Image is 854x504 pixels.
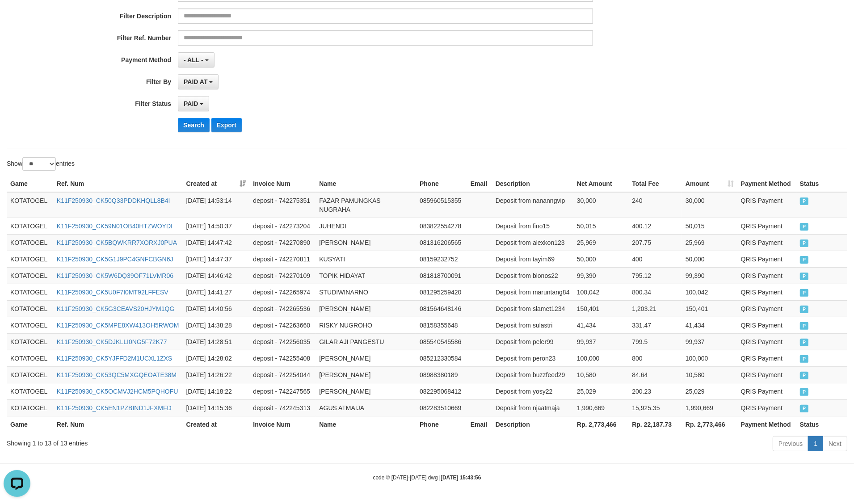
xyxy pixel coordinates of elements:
[737,176,796,192] th: Payment Method
[573,284,628,300] td: 100,042
[800,388,809,396] span: PAID
[492,416,573,433] th: Description
[182,366,249,383] td: [DATE] 14:26:22
[7,350,53,366] td: KOTATOGEL
[628,267,682,284] td: 795.12
[492,300,573,317] td: Deposit from slamet1234
[800,355,809,363] span: PAID
[573,366,628,383] td: 10,580
[573,251,628,267] td: 50,000
[416,251,467,267] td: 08159232752
[492,383,573,399] td: Deposit from yosy22
[492,176,573,192] th: Description
[249,218,316,234] td: deposit - 742273204
[249,416,316,433] th: Invoice Num
[57,371,177,378] a: K11F250930_CK53QC5MXGQEOATE38M
[182,399,249,416] td: [DATE] 14:15:36
[441,475,481,481] strong: [DATE] 15:43:56
[316,300,416,317] td: [PERSON_NAME]
[316,399,416,416] td: AGUS ATMAIJA
[316,416,416,433] th: Name
[492,234,573,251] td: Deposit from alexkon123
[416,267,467,284] td: 081818700091
[573,399,628,416] td: 1,990,669
[57,404,172,412] a: K11F250930_CK5EN1PZBIND1JFXMFD
[7,383,53,399] td: KOTATOGEL
[7,157,75,171] label: Show entries
[7,300,53,317] td: KOTATOGEL
[316,192,416,218] td: FAZAR PAMUNGKAS NUGRAHA
[737,267,796,284] td: QRIS Payment
[178,74,219,89] button: PAID AT
[800,223,809,231] span: PAID
[249,350,316,366] td: deposit - 742255408
[57,355,172,362] a: K11F250930_CK5YJFFD2M1UCXL1ZXS
[316,176,416,192] th: Name
[492,192,573,218] td: Deposit from nananngvip
[628,234,682,251] td: 207.75
[800,405,809,412] span: PAID
[682,251,737,267] td: 50,000
[573,267,628,284] td: 99,390
[682,234,737,251] td: 25,969
[416,176,467,192] th: Phone
[467,416,492,433] th: Email
[316,333,416,350] td: GILAR AJI PANGESTU
[416,350,467,366] td: 085212330584
[737,192,796,218] td: QRIS Payment
[573,176,628,192] th: Net Amount
[682,333,737,350] td: 99,937
[184,100,198,107] span: PAID
[467,176,492,192] th: Email
[57,272,173,279] a: K11F250930_CK5W6DQ39OF71LVMR06
[682,284,737,300] td: 100,042
[773,436,808,451] a: Previous
[737,333,796,350] td: QRIS Payment
[316,317,416,333] td: RISKY NUGROHO
[182,267,249,284] td: [DATE] 14:46:42
[737,399,796,416] td: QRIS Payment
[316,366,416,383] td: [PERSON_NAME]
[682,176,737,192] th: Amount: activate to sort column ascending
[737,218,796,234] td: QRIS Payment
[737,350,796,366] td: QRIS Payment
[682,350,737,366] td: 100,000
[800,239,809,247] span: PAID
[182,218,249,234] td: [DATE] 14:50:37
[57,305,175,312] a: K11F250930_CK5G3CEAVS20HJYM1QG
[249,251,316,267] td: deposit - 742270811
[416,284,467,300] td: 081295259420
[182,333,249,350] td: [DATE] 14:28:51
[249,333,316,350] td: deposit - 742256035
[573,350,628,366] td: 100,000
[7,218,53,234] td: KOTATOGEL
[182,251,249,267] td: [DATE] 14:47:37
[316,383,416,399] td: [PERSON_NAME]
[682,218,737,234] td: 50,015
[7,284,53,300] td: KOTATOGEL
[628,300,682,317] td: 1,203.21
[182,192,249,218] td: [DATE] 14:53:14
[178,52,214,67] button: - ALL -
[184,56,203,63] span: - ALL -
[628,350,682,366] td: 800
[737,383,796,399] td: QRIS Payment
[416,317,467,333] td: 08158355648
[796,416,847,433] th: Status
[7,267,53,284] td: KOTATOGEL
[416,218,467,234] td: 083822554278
[492,350,573,366] td: Deposit from peron23
[57,338,167,345] a: K11F250930_CK5DJKLLI0NG5F72K77
[416,333,467,350] td: 085540545586
[182,317,249,333] td: [DATE] 14:38:28
[800,197,809,205] span: PAID
[416,234,467,251] td: 081316206565
[628,333,682,350] td: 799.5
[737,251,796,267] td: QRIS Payment
[800,339,809,346] span: PAID
[808,436,823,451] a: 1
[796,176,847,192] th: Status
[573,383,628,399] td: 25,029
[573,218,628,234] td: 50,015
[737,416,796,433] th: Payment Method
